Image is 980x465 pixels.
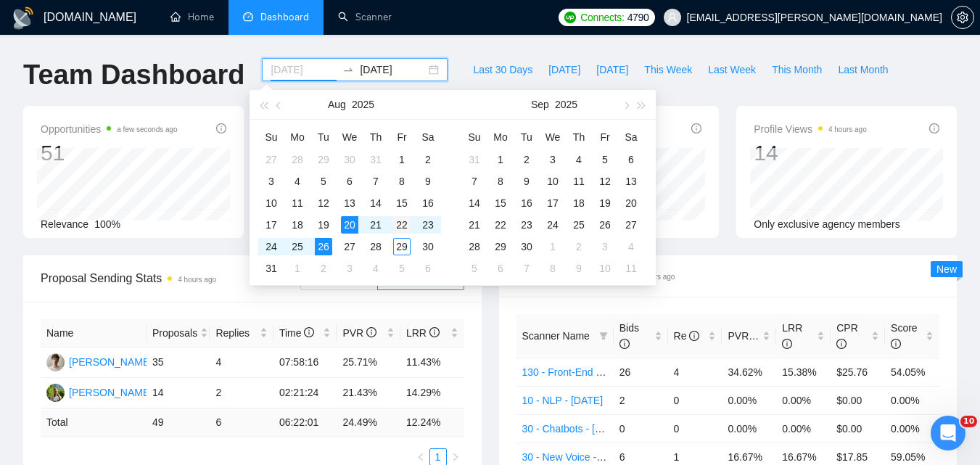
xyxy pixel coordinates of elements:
[271,62,337,78] input: Start date
[69,384,152,400] div: [PERSON_NAME]
[518,151,535,168] div: 2
[258,214,284,236] td: 2025-08-17
[389,258,415,279] td: 2025-09-05
[258,258,284,279] td: 2025-08-31
[466,194,483,212] div: 14
[465,58,540,81] button: Last 30 Days
[46,355,152,367] a: OH[PERSON_NAME]
[310,236,337,258] td: 2025-08-26
[210,319,273,347] th: Replies
[315,238,332,255] div: 26
[929,123,939,133] span: info-circle
[263,216,280,234] div: 17
[341,151,358,168] div: 30
[622,151,640,168] div: 6
[960,416,977,427] span: 10
[147,347,210,378] td: 35
[544,151,561,168] div: 3
[363,214,389,236] td: 2025-08-21
[328,90,346,119] button: Aug
[429,327,440,337] span: info-circle
[828,125,867,133] time: 4 hours ago
[363,125,389,149] th: Th
[487,149,514,170] td: 2025-09-01
[12,7,35,30] img: logo
[764,58,830,81] button: This Month
[618,214,644,236] td: 2025-09-27
[406,327,440,339] span: LRR
[363,258,389,279] td: 2025-09-04
[243,12,253,22] span: dashboard
[389,125,415,149] th: Fr
[564,12,576,23] img: upwork-logo.png
[310,125,337,149] th: Tu
[367,238,384,255] div: 28
[936,263,957,275] span: New
[461,125,487,149] th: Su
[284,149,310,170] td: 2025-07-28
[691,123,701,133] span: info-circle
[518,173,535,190] div: 9
[147,408,210,437] td: 49
[570,216,588,234] div: 25
[152,325,197,341] span: Proposals
[367,194,384,212] div: 14
[566,192,592,214] td: 2025-09-18
[487,125,514,149] th: Mo
[342,327,376,339] span: PVR
[216,123,226,133] span: info-circle
[544,194,561,212] div: 17
[614,358,668,386] td: 26
[46,384,65,402] img: MK
[514,170,540,192] td: 2025-09-09
[389,170,415,192] td: 2025-08-08
[487,192,514,214] td: 2025-09-15
[674,330,700,342] span: Re
[258,170,284,192] td: 2025-08-03
[722,386,776,414] td: 0.00%
[461,214,487,236] td: 2025-09-21
[315,173,332,190] div: 5
[117,125,177,133] time: a few seconds ago
[492,151,509,168] div: 1
[341,260,358,277] div: 3
[540,214,566,236] td: 2025-09-24
[667,12,678,22] span: user
[522,395,604,406] a: 10 - NLP - [DATE]
[46,353,65,371] img: OH
[952,12,973,23] span: setting
[415,192,441,214] td: 2025-08-16
[263,151,280,168] div: 27
[566,236,592,258] td: 2025-10-02
[566,149,592,170] td: 2025-09-04
[540,58,588,81] button: [DATE]
[540,149,566,170] td: 2025-09-03
[836,339,847,349] span: info-circle
[596,173,614,190] div: 12
[492,173,509,190] div: 8
[570,194,588,212] div: 18
[492,238,509,255] div: 29
[782,322,802,350] span: LRR
[289,260,306,277] div: 1
[592,192,618,214] td: 2025-09-19
[637,273,675,281] time: 4 hours ago
[522,366,635,378] a: 130 - Front-End - [DATE]
[415,258,441,279] td: 2025-09-06
[466,238,483,255] div: 28
[514,125,540,149] th: Tu
[570,151,588,168] div: 4
[782,339,792,349] span: info-circle
[284,125,310,149] th: Mo
[592,149,618,170] td: 2025-09-05
[289,238,306,255] div: 25
[487,214,514,236] td: 2025-09-22
[566,125,592,149] th: Th
[700,58,764,81] button: Last Week
[352,90,374,119] button: 2025
[518,260,535,277] div: 7
[619,322,639,350] span: Bids
[415,125,441,149] th: Sa
[258,192,284,214] td: 2025-08-10
[596,260,614,277] div: 10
